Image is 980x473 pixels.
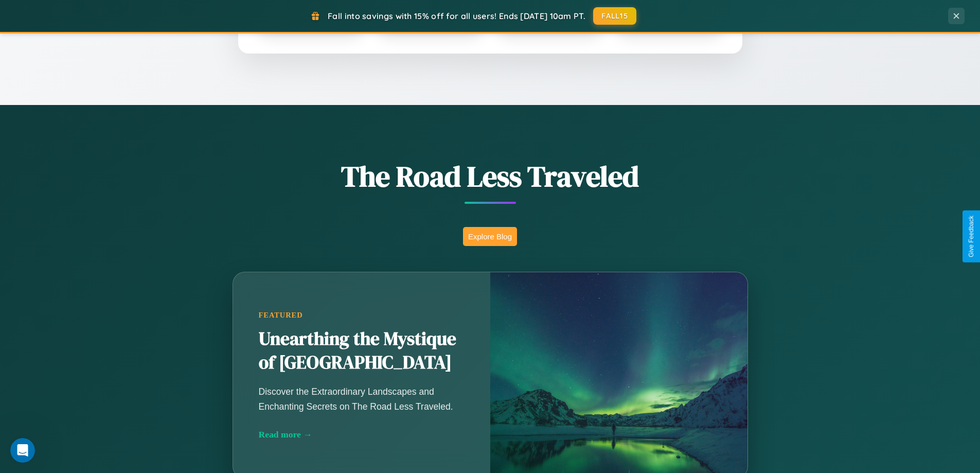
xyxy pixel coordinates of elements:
div: Give Feedback [968,216,975,257]
h1: The Road Less Traveled [182,156,799,196]
div: Featured [259,311,465,320]
div: Read more → [259,429,465,440]
button: Explore Blog [463,227,517,246]
p: Discover the Extraordinary Landscapes and Enchanting Secrets on The Road Less Traveled. [259,384,465,413]
button: FALL15 [593,7,636,25]
h2: Unearthing the Mystique of [GEOGRAPHIC_DATA] [259,327,465,375]
span: Fall into savings with 15% off for all users! Ends [DATE] 10am PT. [328,11,585,21]
iframe: Intercom live chat [10,438,35,463]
